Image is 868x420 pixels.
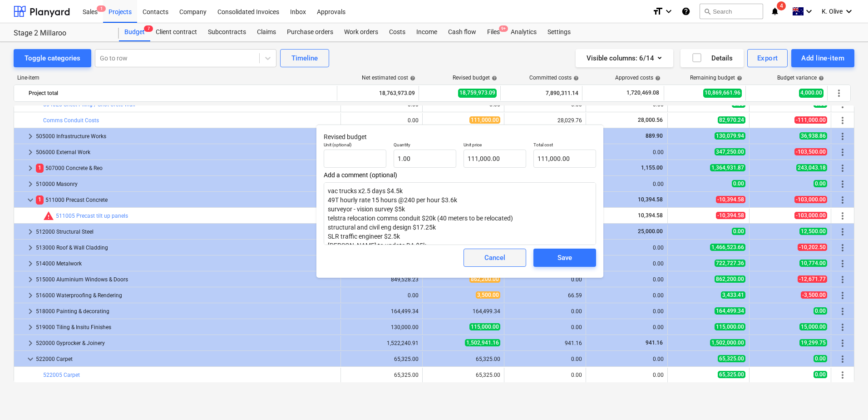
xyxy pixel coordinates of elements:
div: 0.00 [508,372,582,378]
div: 0.00 [590,181,664,187]
span: 862,200.00 [469,275,500,283]
div: Revised budget [453,75,497,81]
div: Save [557,252,572,264]
span: help [408,75,415,81]
div: 65,325.00 [345,356,419,362]
span: -3,500.00 [801,291,827,299]
div: Client contract [150,23,202,41]
div: 519000 Tiling & Insitu Finishes [36,320,337,335]
div: 516000 Waterproofing & Rendering [36,288,337,303]
div: 520000 Gyprocker & Joinery [36,336,337,350]
p: Revised budget [324,132,596,142]
span: keyboard_arrow_down [25,195,36,205]
a: Claims [252,23,281,41]
span: 1 [36,164,44,172]
div: 0.00 [590,149,664,155]
a: Analytics [505,23,542,41]
div: Files [482,23,505,41]
div: Details [691,52,733,64]
span: help [490,75,497,81]
div: Timeline [291,52,318,64]
div: 0.00 [508,356,582,362]
a: Cash flow [443,23,482,41]
div: Add line-item [801,52,844,64]
div: Cancel [484,252,505,264]
i: Knowledge base [681,6,690,17]
span: 164,499.34 [715,307,745,315]
span: 347,250.00 [715,148,745,155]
div: Income [411,23,443,41]
div: Committed costs [529,75,579,81]
span: 115,000.00 [469,323,500,330]
span: More actions [837,338,848,349]
div: 941.16 [508,340,582,346]
span: 243,043.18 [796,164,827,171]
div: 0.00 [590,324,664,330]
span: 10,394.58 [637,212,664,219]
span: More actions [837,195,848,205]
div: 505000 Infrastructure Works [36,129,337,144]
span: -103,000.00 [794,212,827,219]
div: 507000 Concrete & Reo [36,161,337,175]
span: 18,759,973.09 [458,89,497,97]
span: 722,727.36 [715,260,745,267]
span: 65,325.00 [718,355,745,362]
div: 28,029.76 [508,117,582,124]
span: 1,155.00 [640,165,664,171]
span: 130,079.94 [715,132,745,140]
span: 4 [777,1,786,10]
span: More actions [837,370,848,380]
span: keyboard_arrow_right [25,274,36,285]
a: 522005 Carpet [43,372,80,378]
span: -103,000.00 [794,196,827,203]
i: keyboard_arrow_down [663,6,674,17]
div: 65,325.00 [476,372,500,378]
span: keyboard_arrow_right [25,242,36,253]
span: keyboard_arrow_right [25,258,36,269]
div: 0.00 [508,276,582,283]
div: 130,000.00 [345,324,419,330]
span: 0.00 [814,180,827,187]
span: 12,500.00 [799,228,827,235]
span: 82,970.24 [718,116,745,124]
span: keyboard_arrow_right [25,147,36,158]
a: Settings [542,23,576,41]
span: 7 [144,25,153,32]
div: 0.00 [590,292,664,299]
span: 1,466,523.66 [710,244,745,251]
button: Cancel [464,249,526,267]
span: 65,325.00 [718,371,745,378]
div: Line-item [14,75,338,81]
span: 941.16 [645,340,664,346]
span: 10,869,661.96 [703,89,742,97]
div: Remaining budget [690,75,742,81]
span: More actions [837,354,848,365]
div: 0.00 [345,292,419,299]
span: 1,502,941.16 [465,339,500,346]
span: 1,364,931.87 [710,164,745,171]
span: 0.00 [814,307,827,315]
span: More actions [837,210,848,221]
div: 510000 Masonry [36,177,337,191]
span: More actions [837,226,848,237]
div: Budget variance [777,75,824,81]
span: help [572,75,579,81]
span: -10,394.58 [716,196,745,203]
div: Export [757,52,778,64]
span: keyboard_arrow_right [25,163,36,174]
span: keyboard_arrow_right [25,290,36,301]
div: 0.00 [590,372,664,378]
div: Toggle categories [25,52,80,64]
span: More actions [837,131,848,142]
span: More actions [837,147,848,158]
textarea: vac trucks x2.5 days $4.5k 49T hourly rate 15 hours @240 per hour $3.6k surveyor - vision survey ... [324,182,596,245]
div: 514000 Metalwork [36,256,337,271]
span: 1 [36,195,44,204]
span: K. Olive [822,8,843,15]
span: help [735,75,742,81]
a: Budget7 [119,23,150,41]
span: 36,938.86 [799,132,827,140]
span: More actions [837,290,848,301]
